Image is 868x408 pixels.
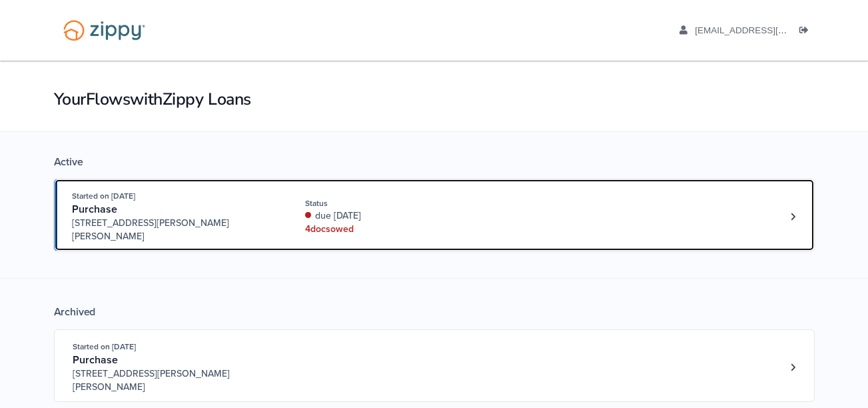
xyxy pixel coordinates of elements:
div: Status [305,197,483,209]
div: due [DATE] [305,209,483,223]
a: Loan number 4201219 [783,207,803,227]
a: Open loan 4201219 [54,179,815,251]
h1: Your Flows with Zippy Loans [54,88,815,111]
span: Started on [DATE] [72,191,135,201]
span: andcook84@outlook.com [695,25,847,35]
a: Log out [799,25,814,39]
span: [STREET_ADDRESS][PERSON_NAME][PERSON_NAME] [73,367,276,394]
span: Purchase [73,353,118,367]
a: Open loan 3844698 [54,329,815,402]
div: 4 doc s owed [305,223,483,236]
a: edit profile [679,25,848,39]
span: Purchase [72,203,117,216]
div: Archived [54,305,815,319]
a: Loan number 3844698 [783,357,803,377]
span: Started on [DATE] [73,342,136,351]
div: Active [54,155,815,169]
img: Logo [55,13,154,47]
span: [STREET_ADDRESS][PERSON_NAME][PERSON_NAME] [72,217,275,243]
